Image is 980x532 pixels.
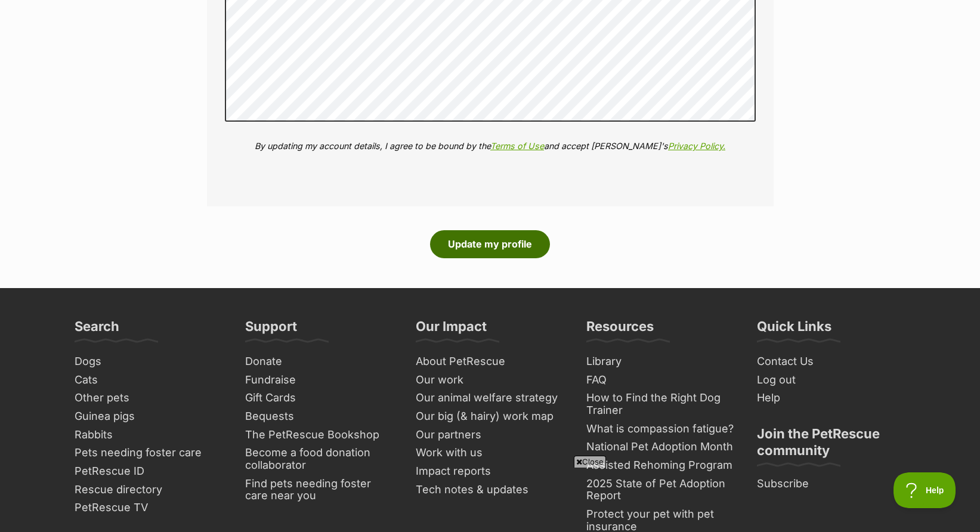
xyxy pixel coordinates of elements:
a: Log out [752,371,911,389]
a: Pets needing foster care [70,444,228,462]
a: Contact Us [752,352,911,371]
a: Guinea pigs [70,407,228,426]
a: Dogs [70,352,228,371]
h3: Support [245,318,297,342]
h3: Quick Links [757,318,831,342]
a: Donate [240,352,399,371]
a: Impact reports [411,462,570,481]
a: Rabbits [70,426,228,444]
a: The PetRescue Bookshop [240,426,399,444]
a: Terms of Use [490,141,544,151]
a: How to Find the Right Dog Trainer [582,389,740,419]
a: National Pet Adoption Month [582,438,740,456]
a: Fundraise [240,371,399,389]
a: Gift Cards [240,389,399,407]
h3: Search [75,318,119,342]
iframe: Advertisement [201,472,780,526]
a: Our work [411,371,570,389]
a: Subscribe [752,475,911,493]
a: Our partners [411,426,570,444]
a: Privacy Policy. [668,141,725,151]
a: FAQ [582,371,740,389]
a: Cats [70,371,228,389]
a: PetRescue ID [70,462,228,481]
h3: Join the PetRescue community [757,425,906,466]
span: Close [574,456,606,468]
a: Rescue directory [70,481,228,499]
a: Our big (& hairy) work map [411,407,570,426]
h3: Resources [586,318,654,342]
a: Bequests [240,407,399,426]
a: About PetRescue [411,352,570,371]
a: Work with us [411,444,570,462]
a: PetRescue TV [70,499,228,517]
h3: Our Impact [416,318,487,342]
iframe: Help Scout Beacon - Open [894,472,956,508]
a: Assisted Rehoming Program [582,456,740,475]
a: Library [582,352,740,371]
a: Help [752,389,911,407]
a: Become a food donation collaborator [240,444,399,474]
p: By updating my account details, I agree to be bound by the and accept [PERSON_NAME]'s [225,140,756,152]
a: What is compassion fatigue? [582,420,740,438]
button: Update my profile [430,230,550,258]
a: Other pets [70,389,228,407]
a: Our animal welfare strategy [411,389,570,407]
